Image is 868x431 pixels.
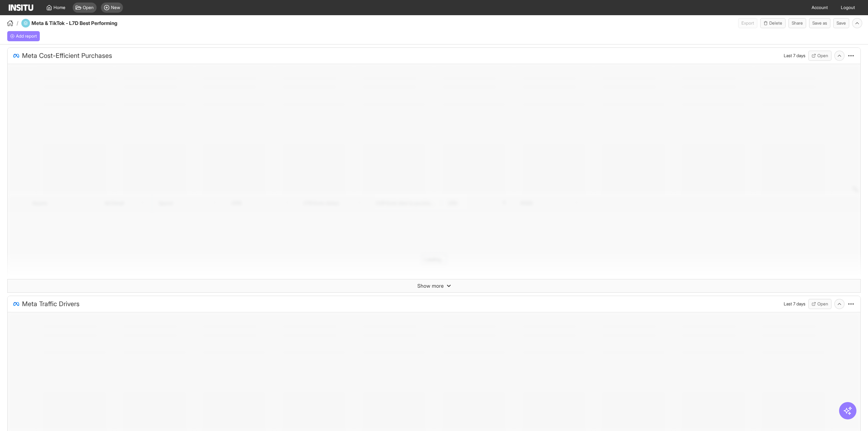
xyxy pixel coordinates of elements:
button: Delete [760,18,786,28]
span: Add report [16,33,37,39]
button: Show more [8,279,860,292]
div: Last 7 days [784,53,805,59]
button: Save [833,18,849,28]
button: Open [808,51,831,61]
div: Meta & TikTok - L7D Best Performing [21,19,137,28]
button: Open [808,299,831,309]
button: Share [788,18,806,28]
span: Open [83,5,94,10]
button: Export [738,18,757,28]
img: Logo [9,4,33,11]
div: Last 7 days [784,301,805,307]
div: Add a report to get started [7,31,40,41]
span: Meta Traffic Drivers [22,299,80,309]
span: Meta Cost-Efficient Purchases [22,51,112,61]
span: Can currently only export from Insights reports. [738,18,757,28]
span: Show more [417,282,444,290]
span: New [111,5,120,10]
span: Home [54,5,65,10]
h4: Meta & TikTok - L7D Best Performing [31,20,137,27]
button: Save as [809,18,830,28]
button: / [6,19,18,28]
button: Add report [7,31,40,41]
span: / [17,20,18,27]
